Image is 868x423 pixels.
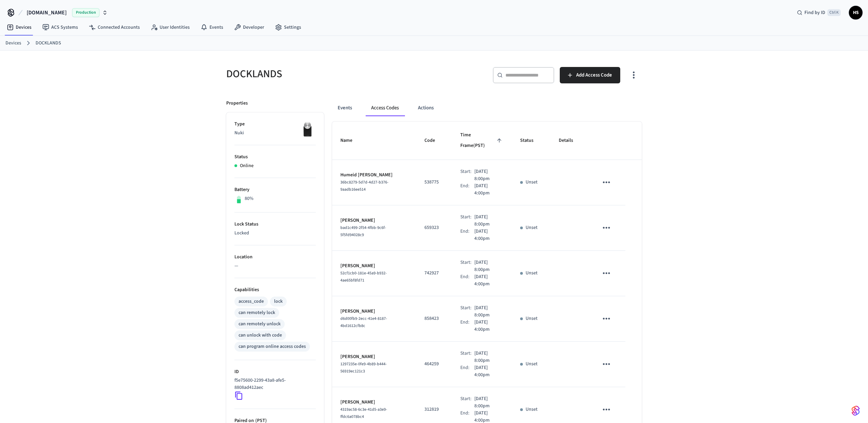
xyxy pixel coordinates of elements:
[340,217,408,224] p: [PERSON_NAME]
[234,254,316,261] p: Location
[474,395,504,410] p: [DATE] 8:00pm
[460,395,474,410] div: Start:
[576,71,612,80] span: Add Access Code
[27,9,67,17] span: [DOMAIN_NAME]
[827,9,841,16] span: Ctrl K
[849,6,863,19] button: HS
[332,100,642,116] div: ant example
[340,353,408,360] p: [PERSON_NAME]
[460,228,474,242] div: End:
[299,121,316,138] img: Nuki Smart Lock 3.0 Pro Black, Front
[424,224,444,231] p: 659323
[234,368,316,376] p: ID
[240,162,254,169] p: Online
[72,8,99,17] span: Production
[474,364,504,379] p: [DATE] 4:00pm
[852,405,860,416] img: SeamLogoGradient.69752ec5.svg
[332,100,357,116] button: Events
[460,214,474,228] div: Start:
[239,320,281,328] div: can remotely unlock
[474,304,504,319] p: [DATE] 8:00pm
[340,308,408,315] p: [PERSON_NAME]
[340,135,361,146] span: Name
[424,270,444,277] p: 742927
[340,262,408,270] p: [PERSON_NAME]
[424,179,444,186] p: 538775
[234,129,316,137] p: Nuki
[474,259,504,273] p: [DATE] 8:00pm
[460,319,474,333] div: End:
[5,40,21,47] a: Devices
[340,399,408,406] p: [PERSON_NAME]
[340,316,387,329] span: d6d00fb9-2ecc-41e4-8187-4bd1612cfb8c
[340,270,387,283] span: 52cf1cb0-181e-45a9-b932-4ae65bf8fd71
[804,9,825,16] span: Find by ID
[474,182,504,197] p: [DATE] 4:00pm
[1,21,37,33] a: Devices
[474,273,504,288] p: [DATE] 4:00pm
[526,179,538,186] p: Unset
[340,172,408,179] p: Humeid [PERSON_NAME]
[239,343,306,350] div: can program online access codes
[37,21,83,33] a: ACS Systems
[340,361,387,374] span: 1297235e-0fe9-4b89-b444-56919ec121c3
[234,121,316,128] p: Type
[83,21,145,33] a: Connected Accounts
[460,273,474,288] div: End:
[340,225,386,238] span: bad1c499-2f54-4fbb-9c6f-5f5fd94028c9
[460,182,474,197] div: End:
[474,168,504,182] p: [DATE] 8:00pm
[36,40,61,47] a: DOCKLANDS
[474,350,504,364] p: [DATE] 8:00pm
[474,214,504,228] p: [DATE] 8:00pm
[234,221,316,228] p: Lock Status
[274,298,283,305] div: lock
[474,228,504,242] p: [DATE] 4:00pm
[245,195,254,202] p: 80%
[460,364,474,379] div: End:
[239,309,275,316] div: can remotely lock
[234,262,316,270] p: —
[239,298,264,305] div: access_code
[526,315,538,322] p: Unset
[229,21,270,33] a: Developer
[526,224,538,231] p: Unset
[195,21,229,33] a: Events
[424,135,444,146] span: Code
[270,21,307,33] a: Settings
[460,168,474,182] div: Start:
[340,407,387,420] span: 4319ac58-6c3e-41d5-a3e9-ffdc6a078bc4
[460,350,474,364] div: Start:
[234,153,316,161] p: Status
[560,67,620,83] button: Add Access Code
[850,6,862,19] span: HS
[234,377,313,391] p: f5e75600-2299-43a8-afe5-8808ad412aec
[526,406,538,413] p: Unset
[460,259,474,273] div: Start:
[145,21,195,33] a: User Identities
[234,186,316,193] p: Battery
[424,315,444,322] p: 858423
[559,135,582,146] span: Details
[526,360,538,368] p: Unset
[412,100,439,116] button: Actions
[791,6,846,19] div: Find by IDCtrl K
[424,406,444,413] p: 312819
[460,304,474,319] div: Start:
[234,230,316,237] p: Locked
[474,319,504,333] p: [DATE] 4:00pm
[526,270,538,277] p: Unset
[460,130,504,151] span: Time Frame(PST)
[424,360,444,368] p: 464259
[226,100,248,107] p: Properties
[226,67,430,81] h5: DOCKLANDS
[520,135,542,146] span: Status
[340,179,389,192] span: 36bc8279-5d7d-4d27-b376-9aadb16ee514
[366,100,404,116] button: Access Codes
[239,332,282,339] div: can unlock with code
[234,286,316,294] p: Capabilities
